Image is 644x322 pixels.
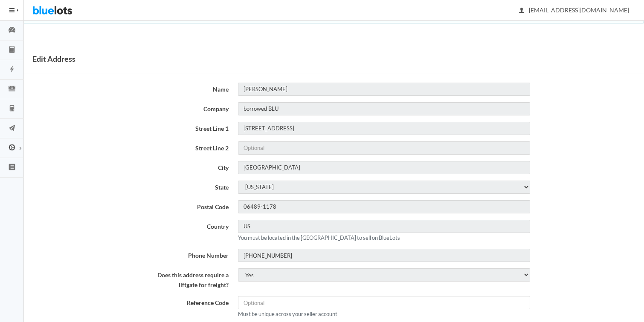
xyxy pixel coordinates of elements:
[238,310,337,317] small: Must be unique across your seller account
[238,234,400,241] small: You must be located in the [GEOGRAPHIC_DATA] to sell on BlueLots
[133,102,234,114] label: Company
[32,52,75,65] h1: Edit Address
[238,296,530,309] input: Optional
[133,268,234,290] label: Does this address require a liftgate for freight?
[133,83,234,95] label: Name
[133,141,234,153] label: Street Line 2
[133,220,234,232] label: Country
[238,141,530,155] input: Optional
[519,6,629,14] span: [EMAIL_ADDRESS][DOMAIN_NAME]
[238,102,530,115] input: Optional
[133,161,234,173] label: City
[133,249,234,261] label: Phone Number
[133,122,234,134] label: Street Line 1
[517,7,526,15] ion-icon: person
[133,296,234,308] label: Reference Code
[133,200,234,212] label: Postal Code
[133,181,234,193] label: State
